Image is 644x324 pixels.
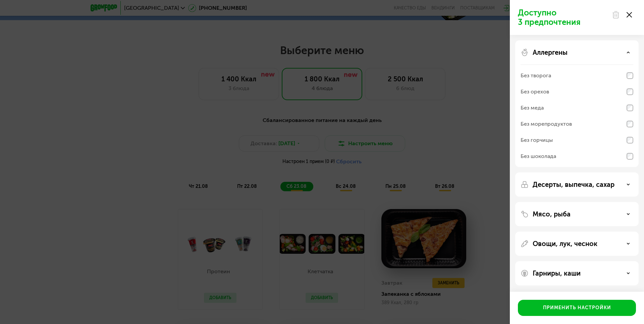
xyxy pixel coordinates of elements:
[521,152,556,160] div: Без шоколада
[518,8,608,27] p: Доступно 3 предпочтения
[521,88,549,96] div: Без орехов
[533,269,581,277] p: Гарниры, каши
[521,72,551,80] div: Без творога
[533,180,614,189] p: Десерты, выпечка, сахар
[533,210,571,218] p: Мясо, рыба
[521,136,553,144] div: Без горчицы
[518,300,636,316] button: Применить настройки
[533,48,568,56] p: Аллергены
[533,240,597,248] p: Овощи, лук, чеснок
[543,305,611,311] div: Применить настройки
[521,120,572,128] div: Без морепродуктов
[521,104,544,112] div: Без меда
